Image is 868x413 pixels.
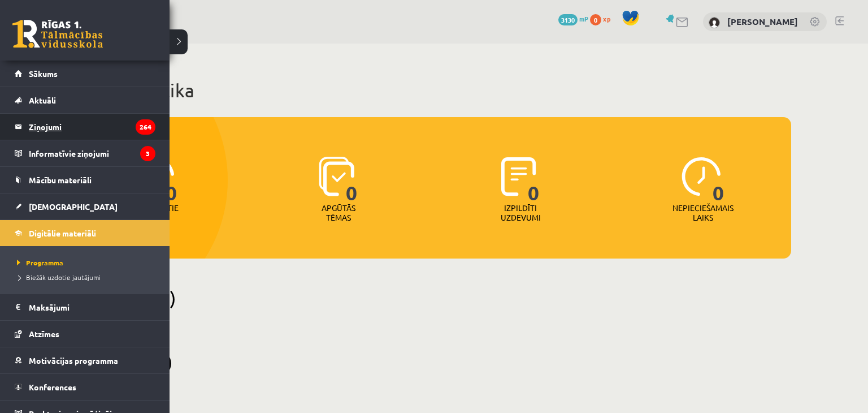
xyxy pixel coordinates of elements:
[319,157,354,196] img: icon-learned-topics-4a711ccc23c960034f471b6e78daf4a3bad4a20eaf4de84257b87e66633f6470.svg
[29,228,96,238] span: Digitālie materiāli
[316,203,361,222] p: Apgūtās tēmas
[12,20,103,48] a: Rīgas 1. Tālmācības vidusskola
[713,157,724,203] span: 0
[29,175,92,185] span: Mācību materiāli
[29,294,155,320] legend: Maksājumi
[29,329,59,339] span: Atzīmes
[498,203,542,222] p: Izpildīti uzdevumi
[603,14,610,23] span: xp
[672,203,734,222] p: Nepieciešamais laiks
[140,146,155,161] i: 3
[14,272,158,282] a: Biežāk uzdotie jautājumi
[15,87,155,113] a: Aktuāli
[29,140,155,166] legend: Informatīvie ziņojumi
[15,61,155,87] a: Sākums
[15,374,155,400] a: Konferences
[68,351,791,373] h2: Pabeigtie (0)
[29,201,118,212] span: [DEMOGRAPHIC_DATA]
[590,14,616,23] a: 0 xp
[29,355,118,365] span: Motivācijas programma
[15,294,155,320] a: Maksājumi
[15,321,155,347] a: Atzīmes
[558,14,588,23] a: 3130 mP
[136,119,155,135] i: 264
[528,157,540,203] span: 0
[166,157,177,203] span: 0
[579,14,588,23] span: mP
[501,157,536,196] img: icon-completed-tasks-ad58ae20a441b2904462921112bc710f1caf180af7a3daa7317a5a94f2d26646.svg
[68,79,791,102] h1: Mana statistika
[590,14,601,25] span: 0
[14,257,158,268] a: Programma
[15,167,155,193] a: Mācību materiāli
[14,258,63,267] span: Programma
[15,114,155,140] a: Ziņojumi264
[29,114,155,140] legend: Ziņojumi
[727,16,798,27] a: [PERSON_NAME]
[14,273,101,282] span: Biežāk uzdotie jautājumi
[558,14,578,25] span: 3130
[15,220,155,246] a: Digitālie materiāli
[15,347,155,373] a: Motivācijas programma
[709,17,720,28] img: Karīna Caune
[346,157,358,203] span: 0
[68,287,791,309] h2: Pieejamie (0)
[29,68,58,79] span: Sākums
[29,382,76,392] span: Konferences
[29,95,56,105] span: Aktuāli
[682,157,721,196] img: icon-clock-7be60019b62300814b6bd22b8e044499b485619524d84068768e800edab66f18.svg
[15,140,155,166] a: Informatīvie ziņojumi3
[15,193,155,220] a: [DEMOGRAPHIC_DATA]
